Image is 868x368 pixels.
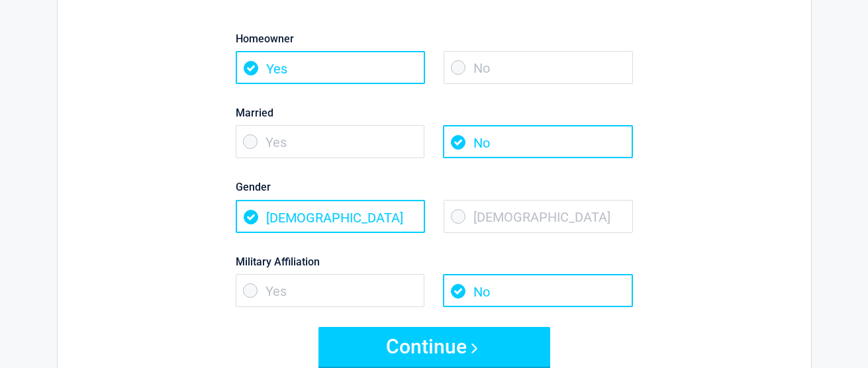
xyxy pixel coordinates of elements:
[444,51,633,84] span: No
[236,30,633,48] label: Homeowner
[236,253,633,271] label: Military Affiliation
[236,200,425,233] span: [DEMOGRAPHIC_DATA]
[236,51,425,84] span: Yes
[236,178,633,196] label: Gender
[236,125,425,158] span: Yes
[236,274,425,307] span: Yes
[444,200,633,233] span: [DEMOGRAPHIC_DATA]
[443,274,632,307] span: No
[443,125,632,158] span: No
[236,104,633,122] label: Married
[318,327,550,367] button: Continue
